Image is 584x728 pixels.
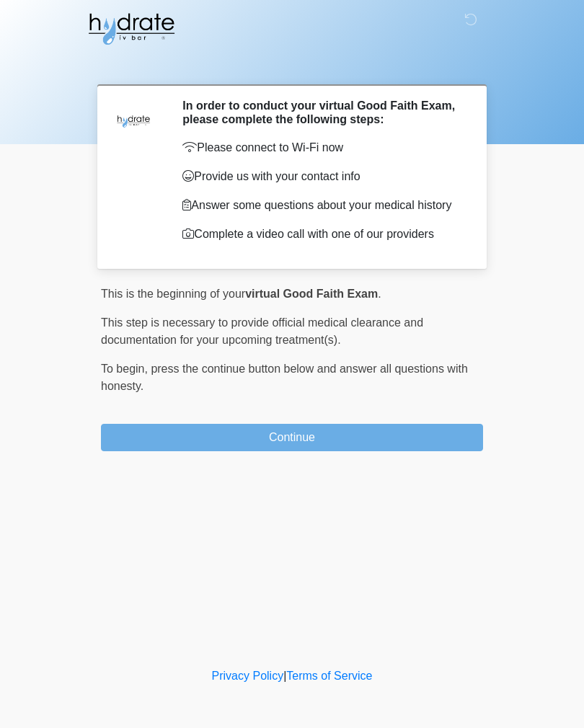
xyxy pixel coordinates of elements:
[101,288,245,300] span: This is the beginning of your
[283,670,286,682] a: |
[286,670,372,682] a: Terms of Service
[245,288,378,300] strong: virtual Good Faith Exam
[87,11,176,47] img: Hydrate IV Bar - Fort Collins Logo
[101,363,151,375] span: To begin,
[112,99,155,142] img: Agent Avatar
[182,99,461,126] h2: In order to conduct your virtual Good Faith Exam, please complete the following steps:
[90,52,494,79] h1: ‎ ‎ ‎
[182,197,461,214] p: Answer some questions about your medical history
[182,168,461,185] p: Provide us with your contact info
[101,316,423,346] span: This step is necessary to provide official medical clearance and documentation for your upcoming ...
[101,424,483,451] button: Continue
[378,288,381,300] span: .
[101,363,468,392] span: press the continue button below and answer all questions with honesty.
[182,226,461,243] p: Complete a video call with one of our providers
[212,670,284,682] a: Privacy Policy
[182,139,461,156] p: Please connect to Wi-Fi now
